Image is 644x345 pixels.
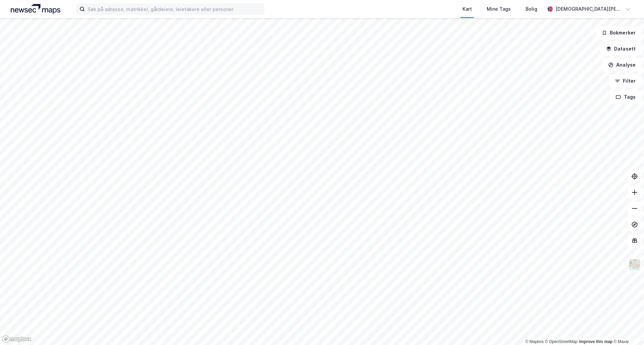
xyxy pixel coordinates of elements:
[555,5,623,13] div: [DEMOGRAPHIC_DATA][PERSON_NAME]
[596,26,641,39] button: Bokmerker
[600,42,641,56] button: Datasett
[525,339,544,344] a: Mapbox
[11,4,60,14] img: logo.a4113a55bc3d86da70a041830d287a7e.svg
[610,313,644,345] div: Kontrollprogram for chat
[609,74,641,88] button: Filter
[579,339,612,344] a: Improve this map
[2,335,32,343] a: Mapbox homepage
[610,313,644,345] iframe: Chat Widget
[628,258,641,271] img: Z
[545,339,578,344] a: OpenStreetMap
[85,4,264,14] input: Søk på adresse, matrikkel, gårdeiere, leietakere eller personer
[610,90,641,104] button: Tags
[463,5,472,13] div: Kart
[487,5,511,13] div: Mine Tags
[526,5,537,13] div: Bolig
[602,58,641,72] button: Analyse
